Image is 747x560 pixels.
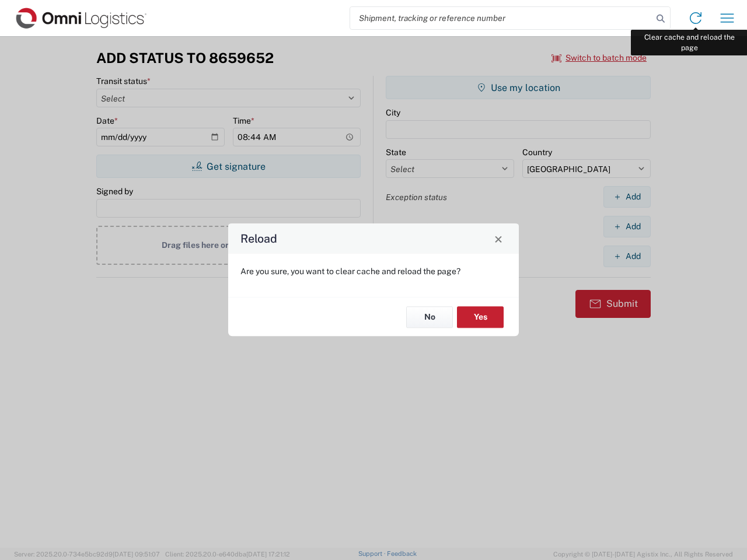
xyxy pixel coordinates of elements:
button: Close [490,230,507,247]
h4: Reload [240,230,277,247]
button: Yes [457,306,504,328]
input: Shipment, tracking or reference number [350,7,652,29]
button: No [406,306,453,328]
p: Are you sure, you want to clear cache and reload the page? [240,266,507,276]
